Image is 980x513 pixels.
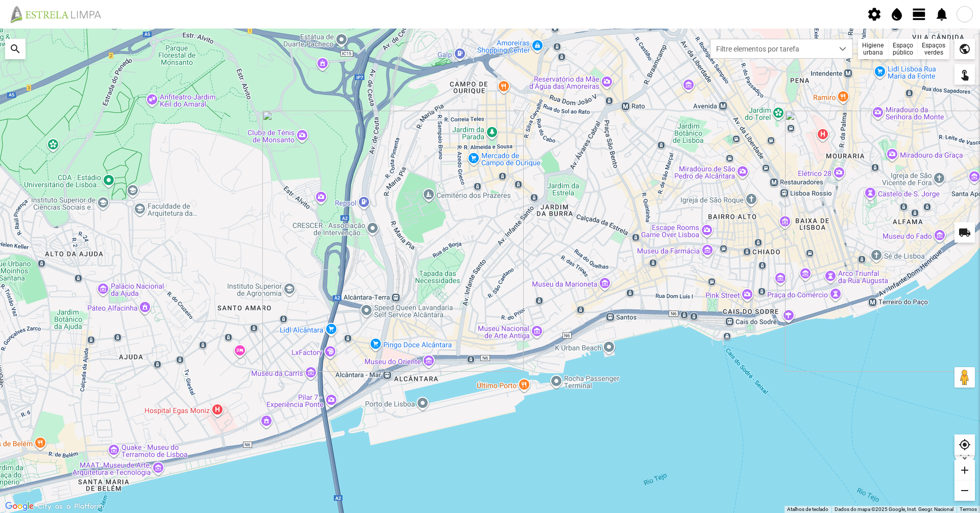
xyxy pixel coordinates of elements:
div: Higiene urbana [858,39,889,59]
div: Espaço público [889,39,918,59]
span: Filtre elementos por tarefa [710,39,833,58]
a: Termos (abre num novo separador) [960,506,977,512]
div: local_shipping [954,222,975,243]
button: Arraste o Pegman para o mapa para abrir o Street View [954,367,975,388]
a: Abrir esta área no Google Maps (abre uma nova janela) [3,500,36,513]
div: remove [954,480,975,501]
div: add [954,460,975,480]
span: view_day [912,7,927,22]
span: water_drop [889,7,904,22]
img: file [7,5,112,23]
div: Espaços verdes [918,39,949,59]
div: dropdown trigger [833,39,853,58]
span: settings [867,7,882,22]
div: search [5,39,26,59]
img: Google [3,500,36,513]
span: Dados do mapa ©2025 Google, Inst. Geogr. Nacional [835,506,953,512]
div: my_location [954,434,975,455]
div: public [954,39,975,59]
div: touch_app [954,64,975,85]
button: Atalhos de teclado [787,506,828,513]
span: notifications [934,7,949,22]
